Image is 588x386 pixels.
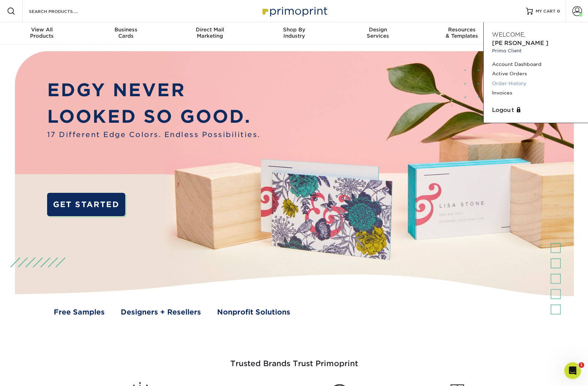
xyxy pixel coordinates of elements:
[84,22,168,45] a: BusinessCards
[252,22,336,45] a: Shop ByIndustry
[54,307,105,317] a: Free Samples
[84,27,168,39] div: Cards
[28,7,96,15] input: SEARCH PRODUCTS.....
[492,40,549,46] span: [PERSON_NAME]
[47,193,125,216] a: GET STARTED
[557,9,560,14] span: 0
[84,27,168,33] span: Business
[492,69,580,78] a: Active Orders
[252,27,336,39] div: Industry
[168,27,252,39] div: Marketing
[564,362,581,379] iframe: Intercom live chat
[492,31,526,38] span: Welcome,
[336,22,420,45] a: DesignServices
[47,129,260,140] span: 17 Different Edge Colors. Endless Possibilities.
[492,60,580,69] a: Account Dashboard
[47,77,260,103] p: EDGY NEVER
[492,47,580,54] small: Primo Client
[90,342,498,377] h3: Trusted Brands Trust Primoprint
[420,27,504,39] div: & Templates
[168,22,252,45] a: Direct MailMarketing
[492,79,580,88] a: Order History
[420,22,504,45] a: Resources& Templates
[259,3,329,18] img: Primoprint
[121,307,201,317] a: Designers + Resellers
[168,27,252,33] span: Direct Mail
[536,8,556,14] span: MY CART
[217,307,290,317] a: Nonprofit Solutions
[492,88,580,98] a: Invoices
[579,362,584,368] span: 1
[336,27,420,33] span: Design
[336,27,420,39] div: Services
[47,103,260,130] p: LOOKED SO GOOD.
[492,106,580,114] a: Logout
[252,27,336,33] span: Shop By
[420,27,504,33] span: Resources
